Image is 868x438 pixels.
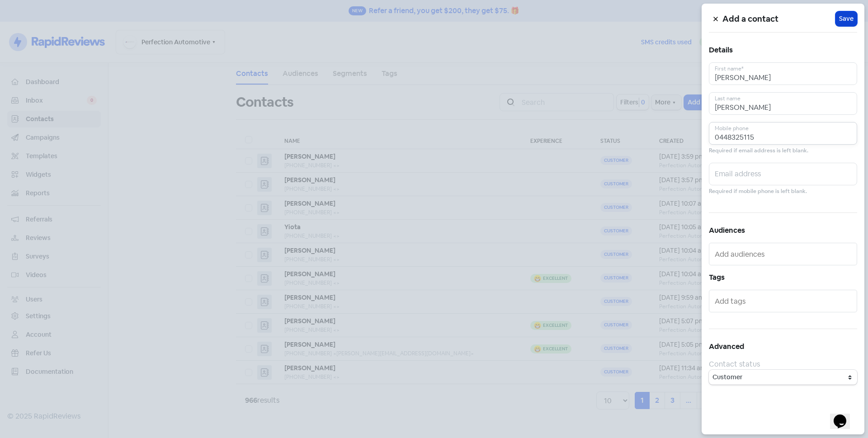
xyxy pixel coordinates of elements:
h5: Advanced [709,340,857,353]
small: Required if mobile phone is left blank. [709,187,807,196]
h5: Add a contact [722,12,835,26]
input: Mobile phone [709,122,857,145]
h5: Audiences [709,224,857,237]
iframe: chat widget [830,402,859,429]
input: Add audiences [715,247,853,261]
input: Last name [709,92,857,115]
input: First name [709,62,857,85]
small: Required if email address is left blank. [709,146,808,155]
span: Save [839,14,854,24]
h5: Tags [709,271,857,284]
input: Add tags [715,294,853,308]
h5: Details [709,43,857,57]
button: Save [835,11,857,26]
div: Contact status [709,359,857,370]
input: Email address [709,163,857,185]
